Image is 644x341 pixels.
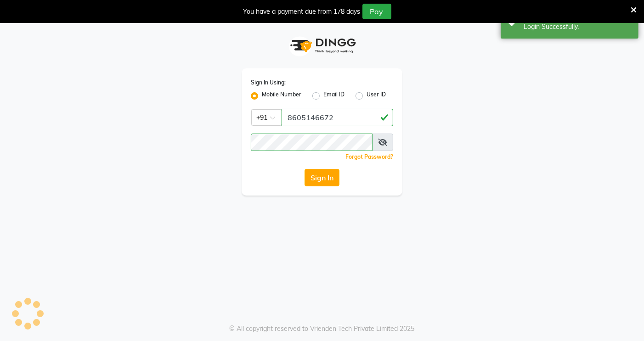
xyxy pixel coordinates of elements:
[323,90,345,101] label: Email ID
[282,109,393,126] input: Username
[524,22,632,32] div: Login Successfully.
[367,90,386,101] label: User ID
[251,134,373,151] input: Username
[243,7,361,17] div: You have a payment due from 178 days
[345,153,393,160] a: Forgot Password?
[251,78,286,87] label: Sign In Using:
[285,32,359,59] img: logo1.svg
[305,169,339,186] button: Sign In
[362,4,391,19] button: Pay
[262,90,301,101] label: Mobile Number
